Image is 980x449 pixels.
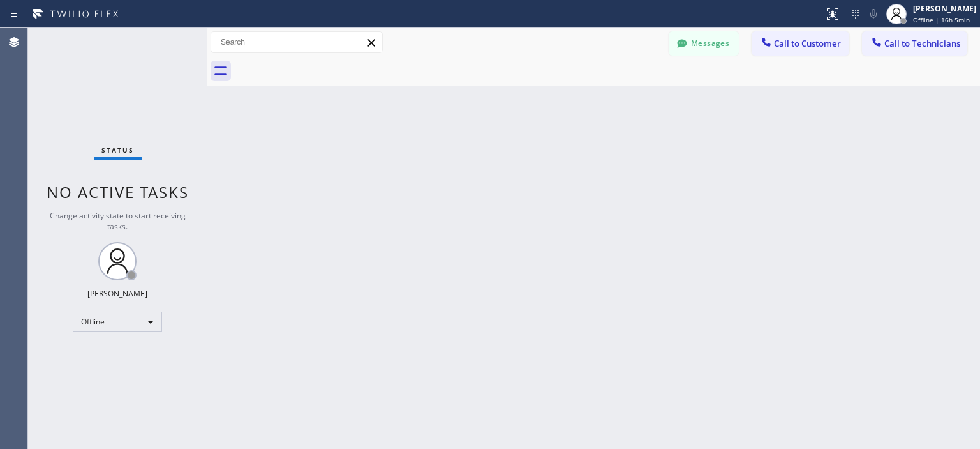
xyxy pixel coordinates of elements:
div: [PERSON_NAME] [913,3,976,14]
button: Mute [865,5,882,23]
span: Call to Technicians [884,38,960,49]
button: Messages [669,31,739,56]
span: Change activity state to start receiving tasks. [50,210,186,232]
span: No active tasks [47,181,189,202]
button: Call to Technicians [862,31,967,56]
input: Search [211,32,382,52]
span: Status [101,146,134,155]
button: Call to Customer [752,31,849,56]
div: [PERSON_NAME] [87,288,147,299]
span: Offline | 16h 5min [913,15,970,24]
div: Offline [73,312,162,332]
span: Call to Customer [774,38,841,49]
